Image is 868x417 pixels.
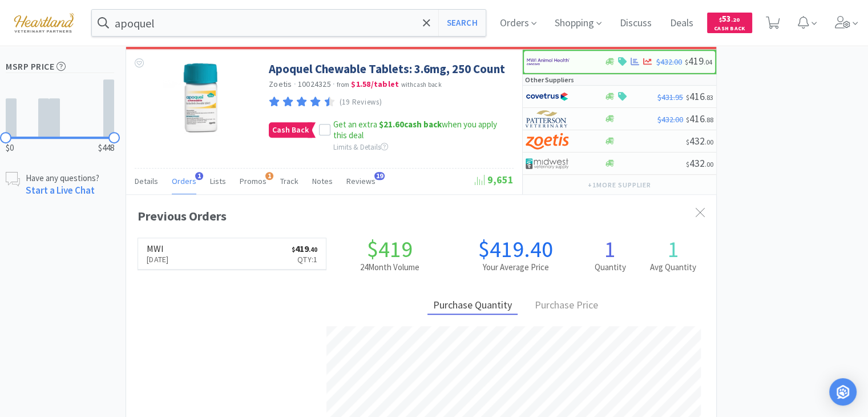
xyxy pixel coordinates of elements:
[292,243,317,254] span: 419
[705,138,713,146] span: . 00
[685,58,688,66] span: $
[346,176,376,186] span: Reviews
[525,74,574,85] p: Other Suppliers
[665,18,698,29] a: Deals
[579,260,641,274] h2: Quantity
[642,260,705,274] h2: Avg Quantity
[527,53,570,70] img: f6b2451649754179b5b4e0c70c3f7cb0_2.png
[292,246,295,254] span: $
[265,172,273,180] span: 1
[6,60,114,73] h5: MSRP Price
[326,238,453,260] h1: $419
[475,173,514,186] span: 9,651
[240,176,267,186] span: Promos
[6,141,14,155] span: $0
[686,112,713,125] span: 416
[138,238,326,270] a: MWI[DATE]$419.40Qty:1
[686,90,713,103] span: 416
[6,7,82,38] img: cad7bdf275c640399d9c6e0c56f98fd2_10.png
[333,79,335,89] span: ·
[526,110,568,127] img: f5e969b455434c6296c6d81ef179fa71_3.png
[147,253,169,266] p: [DATE]
[615,18,656,29] a: Discuss
[705,93,713,102] span: . 83
[704,58,712,66] span: . 04
[333,119,497,141] span: Get an extra when you apply this deal
[686,157,713,170] span: 432
[269,61,505,77] a: Apoquel Chewable Tablets: 3.6mg, 250 Count
[280,176,298,186] span: Track
[337,81,349,89] span: from
[719,16,722,23] span: $
[92,10,486,36] input: Search by item, sku, manufacturer, ingredient, size...
[705,160,713,169] span: . 00
[374,172,385,180] span: 19
[379,119,442,130] strong: cash back
[427,297,518,315] div: Purchase Quantity
[312,176,333,186] span: Notes
[26,172,99,184] p: Have any questions?
[351,79,399,89] strong: $1.58 / tablet
[686,134,713,147] span: 432
[453,260,579,274] h2: Your Average Price
[453,238,579,260] h1: $419.40
[719,13,740,24] span: 53
[269,123,312,137] span: Cash Back
[269,79,292,89] a: Zoetis
[163,61,237,135] img: 40efbe062ac243e88a8da0d63ece9f2c_401920.png
[147,244,169,253] h6: MWI
[705,115,713,124] span: . 88
[98,141,114,155] span: $448
[379,119,404,130] span: $21.60
[138,206,705,226] div: Previous Orders
[438,10,486,36] button: Search
[579,238,641,260] h1: 1
[298,79,331,89] span: 10024325
[292,253,317,266] p: Qty: 1
[26,184,95,197] a: Start a Live Chat
[195,172,203,180] span: 1
[326,260,453,274] h2: 24 Month Volume
[656,57,682,67] span: $432.00
[714,26,745,33] span: Cash Back
[333,142,388,152] span: Limits & Details
[686,93,689,102] span: $
[526,88,568,105] img: 77fca1acd8b6420a9015268ca798ef17_1.png
[686,160,689,169] span: $
[526,133,568,150] img: a673e5ab4e5e497494167fe422e9a3ab.png
[685,54,712,67] span: 419
[529,297,604,315] div: Purchase Price
[294,79,296,89] span: ·
[210,176,226,186] span: Lists
[657,92,683,102] span: $431.95
[686,138,689,146] span: $
[172,176,196,186] span: Orders
[309,246,317,254] span: . 40
[686,115,689,124] span: $
[829,378,857,406] div: Open Intercom Messenger
[582,177,657,193] button: +1more supplier
[401,81,442,89] span: with cash back
[731,16,740,23] span: . 20
[707,7,752,38] a: $53.20Cash Back
[526,155,568,172] img: 4dd14cff54a648ac9e977f0c5da9bc2e_5.png
[642,238,705,260] h1: 1
[340,97,382,109] p: (19 Reviews)
[657,114,683,125] span: $432.00
[135,176,158,186] span: Details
